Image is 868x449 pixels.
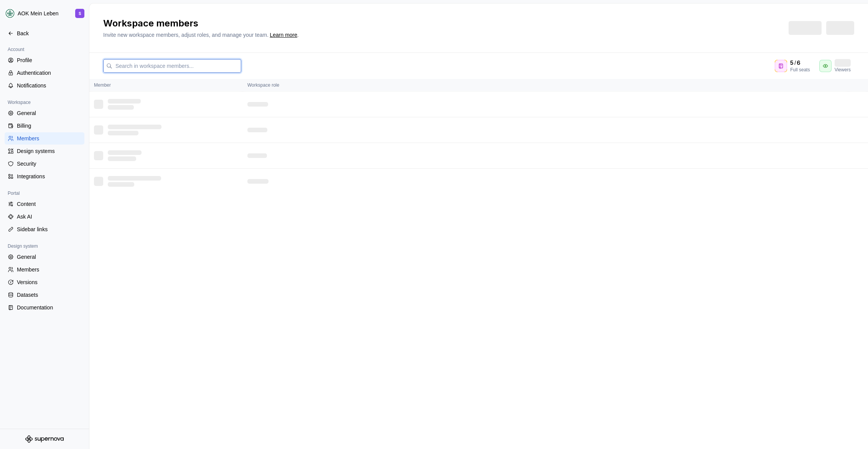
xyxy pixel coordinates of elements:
div: Security [17,160,81,168]
div: Account [5,45,27,54]
span: . [268,33,298,38]
div: Authentication [17,69,81,77]
a: Documentation [5,301,84,314]
a: Security [5,158,84,170]
div: Datasets [17,291,81,299]
a: Integrations [5,170,84,183]
input: Search in workspace members... [112,59,241,73]
div: Back [17,30,81,37]
a: General [5,251,84,263]
div: Notifications [17,82,81,89]
div: Sidebar links [17,225,81,233]
div: Content [17,200,81,208]
div: Design system [5,242,41,251]
div: Viewers [835,67,851,73]
div: / [790,59,810,67]
a: Profile [5,54,84,66]
a: Versions [5,276,84,288]
a: Learn more [270,31,297,39]
a: Notifications [5,79,84,92]
a: Content [5,198,84,210]
div: Versions [17,278,81,286]
th: Workspace role [243,79,848,92]
div: Documentation [17,304,81,311]
img: df5db9ef-aba0-4771-bf51-9763b7497661.png [5,9,15,18]
a: Back [5,27,84,39]
div: Members [17,266,81,273]
svg: Supernova Logo [25,435,64,443]
div: Portal [5,189,23,198]
a: Sidebar links [5,223,84,235]
th: Member [89,79,243,92]
span: Invite new workspace members, adjust roles, and manage your team. [103,32,268,38]
a: Ask AI [5,211,84,223]
div: General [17,253,81,261]
a: Members [5,263,84,276]
div: Profile [17,56,81,64]
a: Authentication [5,67,84,79]
a: Datasets [5,289,84,301]
div: Billing [17,122,81,130]
span: 5 [790,59,794,67]
div: Design systems [17,147,81,155]
h2: Workspace members [103,17,779,30]
div: AOK Mein Leben [18,10,59,17]
a: Billing [5,120,84,132]
a: Design systems [5,145,84,157]
button: AOK Mein LebenS [2,5,87,22]
div: Integrations [17,173,81,180]
span: 6 [797,59,800,67]
div: General [17,109,81,117]
div: Members [17,135,81,142]
a: Members [5,132,84,145]
div: Full seats [790,67,810,73]
div: S [79,10,81,16]
div: Workspace [5,98,34,107]
a: General [5,107,84,119]
div: Ask AI [17,213,81,220]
